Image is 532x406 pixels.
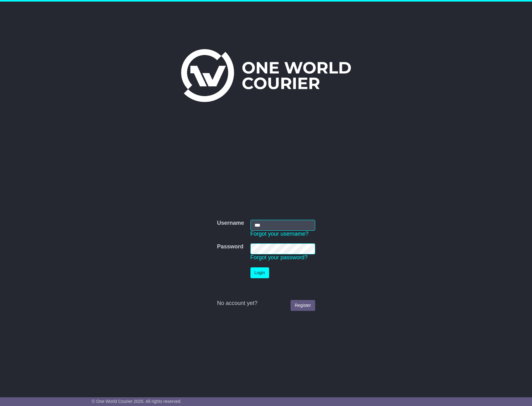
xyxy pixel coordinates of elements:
[217,300,315,307] div: No account yet?
[181,49,351,102] img: One World
[250,254,308,261] a: Forgot your password?
[250,267,269,278] button: Login
[217,243,243,250] label: Password
[92,399,182,404] span: © One World Courier 2025. All rights reserved.
[291,300,315,311] a: Register
[217,220,244,227] label: Username
[250,231,309,237] a: Forgot your username?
